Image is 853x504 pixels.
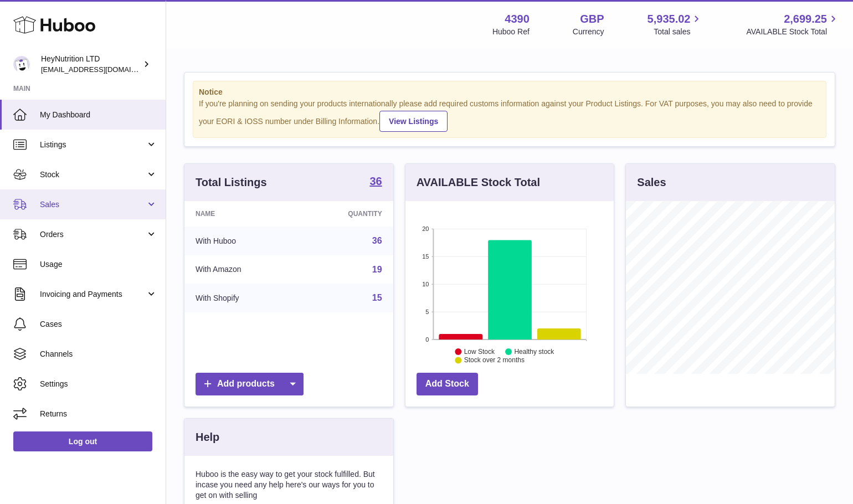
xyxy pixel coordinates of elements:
[369,176,382,187] strong: 36
[40,349,157,359] span: Channels
[199,87,820,97] strong: Notice
[637,175,666,190] h3: Sales
[417,175,540,190] h3: AVAILABLE Stock Total
[746,27,840,37] span: AVAILABLE Stock Total
[379,111,448,132] a: View Listings
[40,379,157,389] span: Settings
[196,469,382,501] p: Huboo is the easy way to get your stock fulfilled. But incase you need any help here's our ways f...
[784,12,827,27] span: 2,699.25
[196,430,219,445] h3: Help
[746,12,840,37] a: 2,699.25 AVAILABLE Stock Total
[41,65,163,74] span: [EMAIL_ADDRESS][DOMAIN_NAME]
[492,27,530,37] div: Huboo Ref
[372,293,382,302] a: 15
[422,225,429,232] text: 20
[422,253,429,260] text: 15
[648,12,703,37] a: 5,935.02 Total sales
[422,281,429,287] text: 10
[40,289,146,300] span: Invoicing and Payments
[40,409,157,419] span: Returns
[13,431,152,451] a: Log out
[505,12,530,27] strong: 4390
[13,56,30,73] img: info@heynutrition.com
[184,201,299,227] th: Name
[573,27,604,37] div: Currency
[372,265,382,274] a: 19
[41,54,141,75] div: HeyNutrition LTD
[425,336,429,343] text: 0
[369,176,382,189] a: 36
[514,348,554,356] text: Healthy stock
[464,348,495,356] text: Low Stock
[417,373,478,395] a: Add Stock
[425,308,429,315] text: 5
[40,140,146,150] span: Listings
[372,236,382,245] a: 36
[40,229,146,240] span: Orders
[196,373,304,395] a: Add products
[654,27,703,37] span: Total sales
[40,259,157,270] span: Usage
[648,12,691,27] span: 5,935.02
[464,357,525,364] text: Stock over 2 months
[580,12,604,27] strong: GBP
[40,319,157,330] span: Cases
[196,175,267,190] h3: Total Listings
[40,199,146,210] span: Sales
[40,110,157,120] span: My Dashboard
[184,284,299,312] td: With Shopify
[40,169,146,180] span: Stock
[199,99,820,132] div: If you're planning on sending your products internationally please add required customs informati...
[184,227,299,255] td: With Huboo
[184,255,299,284] td: With Amazon
[299,201,393,227] th: Quantity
